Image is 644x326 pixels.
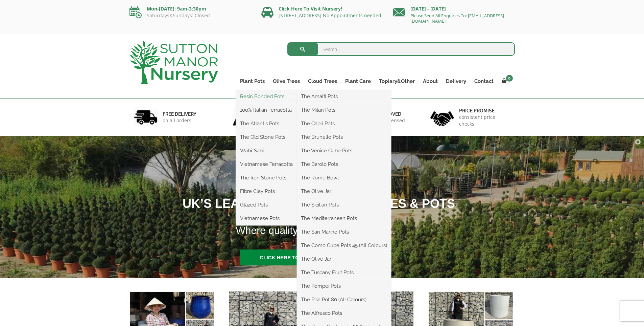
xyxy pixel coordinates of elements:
h1: Where quality grows on every tree.. [228,220,560,241]
a: The Olive Jar [297,254,391,264]
p: Saturdays&Sundays: Closed [129,13,251,18]
a: Resin Bonded Pots [236,91,297,102]
img: 2.jpg [233,109,256,126]
span: 0 [506,75,513,82]
a: The Milan Pots [297,105,391,115]
input: Search... [287,42,515,56]
a: The Alfresco Pots [297,308,391,318]
a: The Pisa Pot 80 (All Colours) [297,295,391,305]
a: Contact [470,77,498,86]
img: 1.jpg [134,109,158,126]
a: The Venice Cube Pots [297,146,391,156]
a: The Iron Stone Pots [236,173,297,183]
a: Cloud Trees [304,77,341,86]
a: Wabi-Sabi [236,146,297,156]
h1: FREE UK DELIVERY UK’S LEADING SUPPLIERS OF TREES & POTS [70,173,559,214]
a: Vietnamese Pots [236,213,297,223]
a: The Tuscany Fruit Pots [297,267,391,278]
a: The Sicilian Pots [297,200,391,210]
a: The San Marino Pots [297,227,391,237]
a: Glazed Pots [236,200,297,210]
a: The Brunello Pots [297,132,391,142]
img: logo [129,41,218,84]
a: The Como Cube Pots 45 (All Colours) [297,240,391,251]
p: Mon-[DATE]: 9am-3:30pm [129,5,251,13]
img: 4.jpg [430,107,454,128]
a: The Capri Pots [297,118,391,129]
a: Plant Pots [236,77,269,86]
h6: FREE DELIVERY [163,111,196,117]
p: on all orders [163,117,196,124]
a: Olive Trees [269,77,304,86]
a: The Olive Jar [297,186,391,196]
a: [STREET_ADDRESS] No Appointments needed [279,12,381,19]
h6: Price promise [459,108,510,114]
a: The Atlantis Pots [236,118,297,129]
a: Please Send All Enquiries To: [EMAIL_ADDRESS][DOMAIN_NAME] [410,13,504,24]
a: Topiary&Other [375,77,419,86]
p: [DATE] - [DATE] [393,5,515,13]
a: Delivery [442,77,470,86]
a: Click Here To Visit Nursery! [279,5,342,12]
a: The Old Stone Pots [236,132,297,142]
a: Plant Care [341,77,375,86]
a: Vietnamese Terracotta [236,159,297,169]
p: consistent price checks [459,114,510,127]
a: About [419,77,442,86]
a: The Pompei Pots [297,281,391,291]
a: 0 [498,77,515,86]
a: The Barolo Pots [297,159,391,169]
a: The Rome Bowl [297,173,391,183]
a: 100% Italian Terracotta [236,105,297,115]
a: The Amalfi Pots [297,91,391,102]
a: The Mediterranean Pots [297,213,391,223]
a: Fibre Clay Pots [236,186,297,196]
